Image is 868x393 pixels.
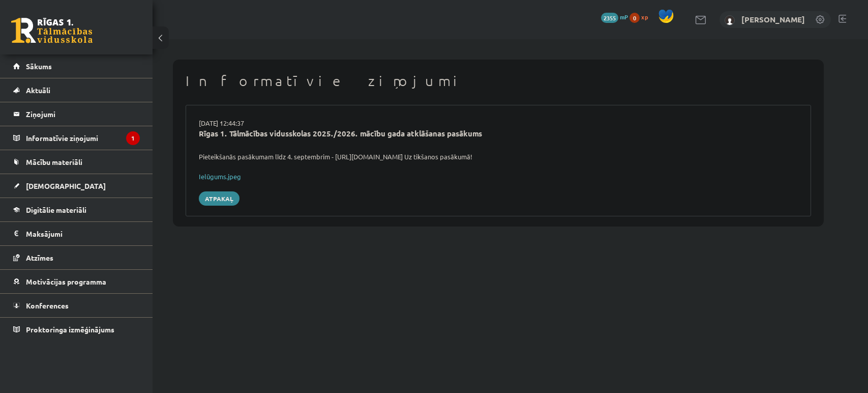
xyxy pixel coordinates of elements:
legend: Informatīvie ziņojumi [26,126,140,150]
a: Maksājumi [13,222,140,245]
span: Konferences [26,301,69,310]
span: Mācību materiāli [26,157,82,166]
a: Digitālie materiāli [13,198,140,221]
a: Ielūgums.jpeg [199,172,241,181]
span: 0 [630,13,640,23]
a: Atpakaļ [199,191,240,206]
a: Sākums [13,54,140,78]
a: 2355 mP [601,13,628,21]
a: Informatīvie ziņojumi1 [13,126,140,150]
a: 0 xp [630,13,653,21]
div: Rīgas 1. Tālmācības vidusskolas 2025./2026. mācību gada atklāšanas pasākums [199,128,798,139]
a: [PERSON_NAME] [741,14,805,24]
span: Proktoringa izmēģinājums [26,325,114,334]
a: Atzīmes [13,246,140,269]
span: mP [620,13,628,21]
span: 2355 [601,13,618,23]
h1: Informatīvie ziņojumi [186,72,811,90]
div: Pieteikšanās pasākumam līdz 4. septembrim - [URL][DOMAIN_NAME] Uz tikšanos pasākumā! [191,152,805,162]
span: [DEMOGRAPHIC_DATA] [26,181,106,190]
span: Digitālie materiāli [26,205,86,214]
img: Jekaterina Zeļeņina [725,15,735,25]
a: Ziņojumi [13,102,140,126]
span: Aktuāli [26,86,50,95]
a: Konferences [13,294,140,317]
span: xp [641,13,648,21]
a: Mācību materiāli [13,150,140,174]
a: [DEMOGRAPHIC_DATA] [13,174,140,198]
legend: Ziņojumi [26,102,140,126]
div: [DATE] 12:44:37 [191,118,805,128]
span: Motivācijas programma [26,277,106,286]
a: Proktoringa izmēģinājums [13,318,140,341]
i: 1 [126,131,140,145]
span: Sākums [26,62,52,71]
legend: Maksājumi [26,222,140,245]
span: Atzīmes [26,253,53,262]
a: Motivācijas programma [13,270,140,293]
a: Rīgas 1. Tālmācības vidusskola [11,18,93,43]
a: Aktuāli [13,78,140,102]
